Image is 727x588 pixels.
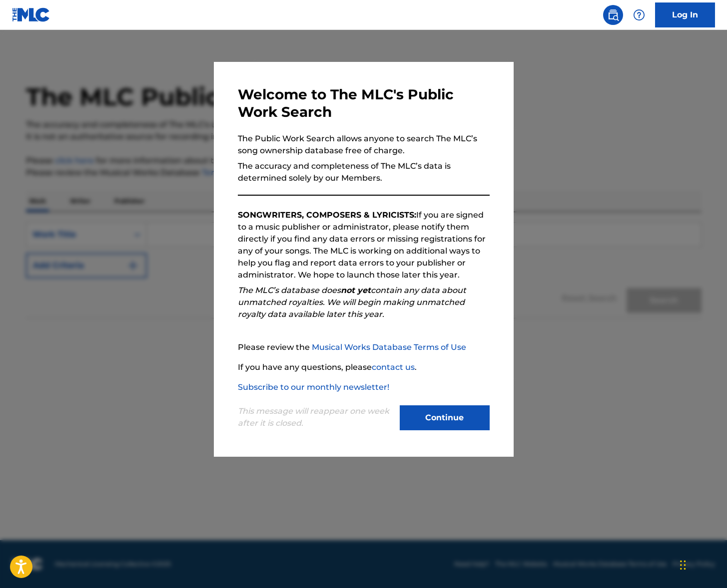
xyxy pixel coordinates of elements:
p: If you are signed to a music publisher or administrator, please notify them directly if you find ... [238,209,490,281]
a: contact us [372,362,415,372]
strong: SONGWRITERS, COMPOSERS & LYRICISTS: [238,210,416,220]
a: Musical Works Database Terms of Use [312,342,466,352]
h3: Welcome to The MLC's Public Work Search [238,86,490,121]
iframe: Chat Widget [677,540,727,588]
img: MLC Logo [12,7,50,22]
img: help [633,9,645,21]
a: Log In [655,2,715,27]
p: This message will reappear one week after it is closed. [238,405,394,429]
button: Continue [400,405,490,430]
p: The accuracy and completeness of The MLC’s data is determined solely by our Members. [238,160,490,184]
p: Please review the [238,341,490,353]
img: search [607,9,619,21]
em: The MLC’s database does contain any data about unmatched royalties. We will begin making unmatche... [238,286,466,319]
strong: not yet [341,286,371,295]
div: Help [629,5,649,25]
p: The Public Work Search allows anyone to search The MLC’s song ownership database free of charge. [238,133,490,157]
div: Drag [680,550,686,580]
a: Public Search [603,5,623,25]
a: Subscribe to our monthly newsletter! [238,382,389,392]
p: If you have any questions, please . [238,361,490,373]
